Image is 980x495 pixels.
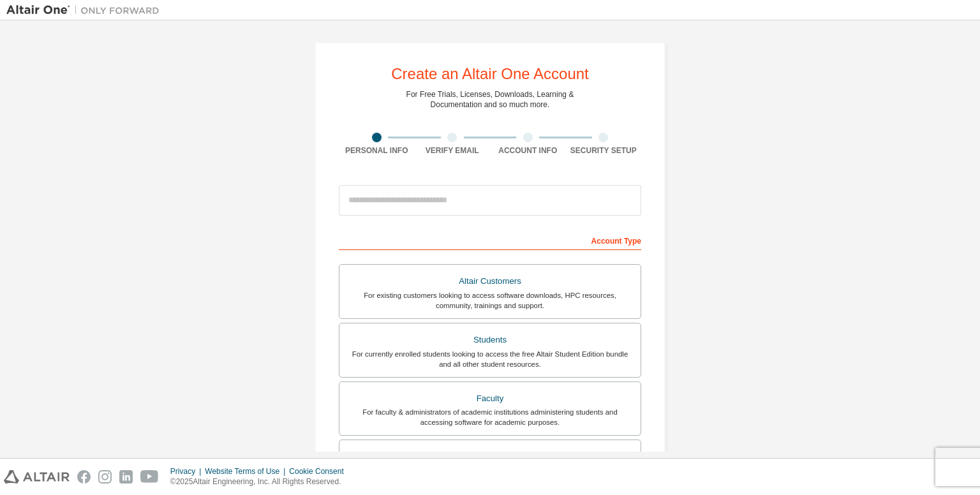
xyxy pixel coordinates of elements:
[347,407,633,427] div: For faculty & administrators of academic institutions administering students and accessing softwa...
[339,145,415,156] div: Personal Info
[391,66,589,82] div: Create an Altair One Account
[406,89,574,110] div: For Free Trials, Licenses, Downloads, Learning & Documentation and so much more.
[6,4,166,17] img: Altair One
[347,272,633,290] div: Altair Customers
[566,145,642,156] div: Security Setup
[170,477,352,487] p: © 2025 Altair Engineering, Inc. All Rights Reserved.
[347,349,633,369] div: For currently enrolled students looking to access the free Altair Student Edition bundle and all ...
[4,470,70,484] img: altair_logo.svg
[205,466,289,477] div: Website Terms of Use
[347,290,633,311] div: For existing customers looking to access software downloads, HPC resources, community, trainings ...
[347,390,633,408] div: Faculty
[490,145,566,156] div: Account Info
[289,466,351,477] div: Cookie Consent
[339,230,641,250] div: Account Type
[347,448,633,466] div: Everyone else
[347,331,633,349] div: Students
[170,466,205,477] div: Privacy
[119,470,133,484] img: linkedin.svg
[140,470,159,484] img: youtube.svg
[98,470,112,484] img: instagram.svg
[415,145,491,156] div: Verify Email
[77,470,91,484] img: facebook.svg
